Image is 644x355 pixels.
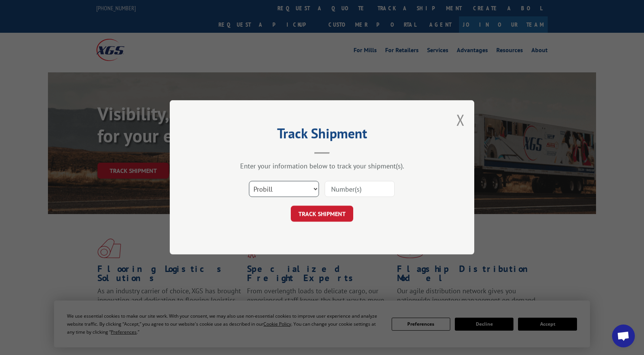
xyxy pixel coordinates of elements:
[456,110,465,130] button: Close modal
[612,325,635,347] div: Open chat
[208,162,436,171] div: Enter your information below to track your shipment(s).
[208,128,436,142] h2: Track Shipment
[325,181,395,197] input: Number(s)
[291,206,353,222] button: TRACK SHIPMENT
